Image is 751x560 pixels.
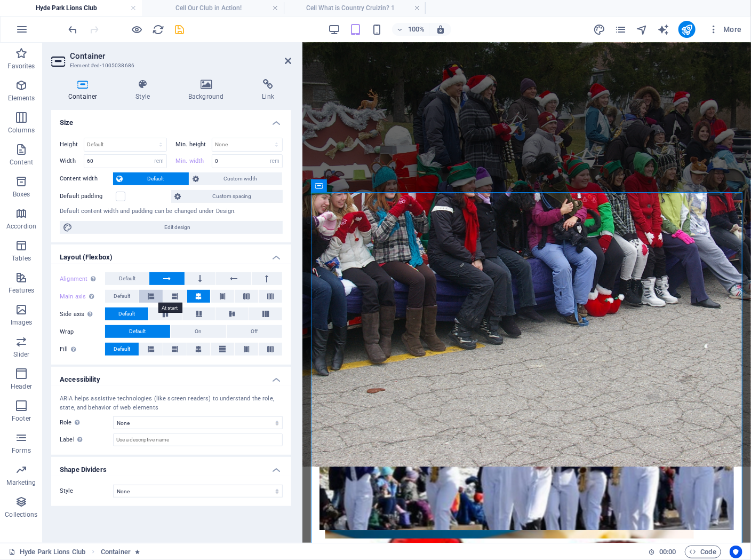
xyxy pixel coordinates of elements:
[119,272,135,285] span: Default
[105,343,139,356] button: Default
[105,307,148,320] button: Default
[408,23,425,36] h6: 100%
[105,272,149,285] button: Default
[171,79,245,101] h4: Background
[8,94,35,102] p: Elements
[118,307,135,320] span: Default
[175,158,212,164] label: Min. width
[153,23,165,36] i: Reload page
[60,207,283,216] div: Default content width and padding can be changed under Design.
[60,290,105,303] label: Main axis
[636,23,649,36] button: navigator
[51,110,291,129] h4: Size
[657,23,669,36] i: AI Writer
[685,546,721,558] button: Code
[142,2,284,14] h4: Cell Our Club in Action!
[60,141,84,147] label: Height
[13,350,30,359] p: Slider
[51,457,291,476] h4: Shape Dividers
[60,273,105,286] label: Alignment
[648,546,676,558] h6: Session time
[114,343,130,356] span: Default
[60,416,83,429] span: Role
[118,79,171,101] h4: Style
[158,303,182,313] mark: At start
[105,325,170,338] button: Default
[6,478,36,487] p: Marketing
[67,23,79,36] button: undo
[730,546,742,558] button: Usercentrics
[51,367,291,386] h4: Accessibility
[173,23,186,36] button: save
[659,546,676,558] span: 00 00
[130,325,146,338] span: Default
[284,2,426,14] h4: Cell What is Country Cruizin? 1
[152,23,165,36] button: reload
[5,510,37,519] p: Collections
[67,23,79,36] i: Undo: Change main axis (Ctrl+Z)
[12,414,31,423] p: Footer
[184,190,279,203] span: Custom spacing
[614,23,627,36] button: pages
[171,190,283,203] button: Custom spacing
[60,190,116,203] label: Default padding
[245,79,291,101] h4: Link
[657,23,670,36] button: text_generator
[13,190,30,199] p: Boxes
[60,172,113,185] label: Content width
[60,487,74,494] span: Style
[8,126,35,135] p: Columns
[60,308,105,321] label: Side axis
[51,244,291,264] h4: Layout (Flexbox)
[667,548,668,556] span: :
[9,286,34,295] p: Features
[436,25,445,34] i: On resize automatically adjust zoom level to fit chosen device.
[113,433,283,446] input: Use a descriptive name
[171,325,226,338] button: On
[60,343,105,356] label: Fill
[227,325,282,338] button: Off
[704,21,746,38] button: More
[174,23,186,36] i: Save (Ctrl+S)
[678,21,696,38] button: publish
[9,546,85,558] a: Click to cancel selection. Double-click to open Pages
[636,23,648,36] i: Navigator
[101,546,131,558] span: Click to select. Double-click to edit
[126,172,186,185] span: Default
[114,290,130,303] span: Default
[202,172,279,185] span: Custom width
[70,51,291,61] h2: Container
[11,382,32,391] p: Header
[12,446,31,455] p: Forms
[175,141,212,147] label: Min. height
[60,326,105,338] label: Wrap
[195,325,202,338] span: On
[392,23,430,36] button: 100%
[60,221,283,234] button: Edit design
[614,23,627,36] i: Pages (Ctrl+Alt+S)
[70,61,270,70] h3: Element #ed-1005038686
[6,222,36,231] p: Accordion
[60,395,283,412] div: ARIA helps assistive technologies (like screen readers) to understand the role, state, and behavi...
[76,221,279,234] span: Edit design
[7,62,35,70] p: Favorites
[593,23,605,36] i: Design (Ctrl+Alt+Y)
[105,290,139,303] button: Default
[135,549,140,555] i: Element contains an animation
[60,158,84,164] label: Width
[101,546,140,558] nav: breadcrumb
[113,172,189,185] button: Default
[11,318,33,327] p: Images
[708,24,742,35] span: More
[690,546,716,558] span: Code
[51,79,118,101] h4: Container
[251,325,258,338] span: Off
[681,23,693,36] i: Publish
[593,23,606,36] button: design
[60,433,113,446] label: Label
[12,254,31,263] p: Tables
[189,172,282,185] button: Custom width
[10,158,33,167] p: Content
